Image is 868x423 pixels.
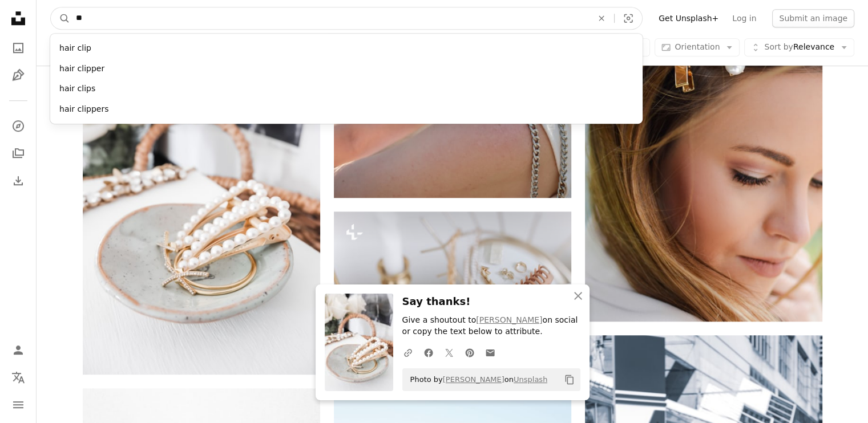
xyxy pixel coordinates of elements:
a: Photos [7,36,30,59]
button: Visual search [615,7,642,29]
span: Orientation [675,43,720,52]
button: Search Unsplash [51,7,70,29]
button: Clear [589,7,614,29]
button: Menu [7,393,30,416]
a: Log in [725,9,763,27]
a: Explore [7,115,30,137]
a: Share on Facebook [418,341,439,364]
a: woman with two beaded clips clipped on her hair looking downwards [585,138,822,148]
a: gold necklace on white ceramic plate [83,192,320,202]
a: [PERSON_NAME] [443,375,504,384]
div: hair clipper [50,59,643,79]
img: Modern golden accessories and hair clips reflected in boho mirror on white table with vintage can... [334,211,571,369]
span: Photo by on [405,371,548,389]
button: Orientation [655,39,740,57]
a: Home — Unsplash [7,7,30,32]
a: Get Unsplash+ [652,9,725,27]
a: Illustrations [7,64,30,87]
a: Collections [7,142,30,165]
a: Share on Pinterest [459,341,480,364]
img: gold necklace on white ceramic plate [83,19,320,375]
button: Sort byRelevance [744,39,854,57]
a: Share on Twitter [439,341,459,364]
div: hair clippers [50,99,643,120]
span: Relevance [764,42,834,54]
a: Unsplash [514,375,547,384]
p: Give a shoutout to on social or copy the text below to attribute. [402,315,580,337]
div: hair clips [50,79,643,99]
button: Copy to clipboard [560,370,579,389]
div: hair clip [50,38,643,59]
a: [PERSON_NAME] [476,315,542,324]
h3: Say thanks! [402,294,580,310]
button: Language [7,366,30,389]
button: Submit an image [772,9,854,27]
a: Share over email [480,341,500,364]
span: Sort by [764,43,793,52]
form: Find visuals sitewide [50,7,643,30]
a: Log in / Sign up [7,339,30,361]
a: Download History [7,169,30,192]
